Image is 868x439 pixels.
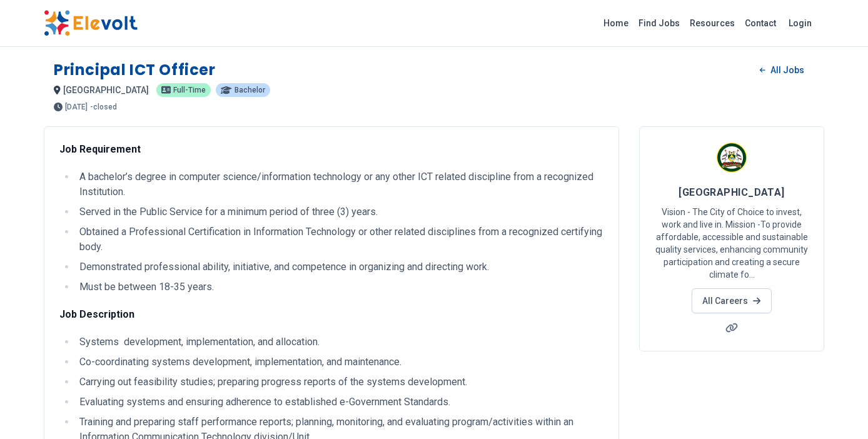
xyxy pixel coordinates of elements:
h1: Principal ICT Officer [54,60,216,80]
a: Home [598,13,633,33]
p: - closed [90,103,117,111]
li: Obtained a Professional Certification in Information Technology or other related disciplines from... [76,225,603,255]
span: [GEOGRAPHIC_DATA] [63,85,149,95]
span: Full-time [173,86,206,94]
span: [DATE] [65,103,88,111]
li: Evaluating systems and ensuring adherence to established e-Government Standards. [76,395,603,410]
img: Elevolt [44,10,138,36]
a: All Careers [692,288,771,313]
span: Bachelor [235,86,265,94]
li: Demonstrated professional ability, initiative, and competence in organizing and directing work. [76,260,603,275]
strong: Job Requirement [59,143,141,155]
li: A bachelor’s degree in computer science/information technology or any other ICT related disciplin... [76,169,603,199]
a: Resources [685,13,740,33]
a: Login [781,11,819,36]
p: Vision - The City of Choice to invest, work and live in. Mission -To provide affordable, accessib... [655,206,809,281]
a: Find Jobs [633,13,685,33]
li: Must be between 18-35 years. [76,280,603,295]
li: Co-coordinating systems development, implementation, and maintenance. [76,355,603,370]
img: Nairobi County [716,142,747,173]
li: Served in the Public Service for a minimum period of three (3) years. [76,204,603,219]
a: All Jobs [750,61,814,79]
span: [GEOGRAPHIC_DATA] [679,186,785,198]
li: Carrying out feasibility studies; preparing progress reports of the systems development. [76,375,603,390]
strong: Job Description [59,308,134,320]
li: Systems development, implementation, and allocation. [76,335,603,350]
a: Contact [740,13,781,33]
